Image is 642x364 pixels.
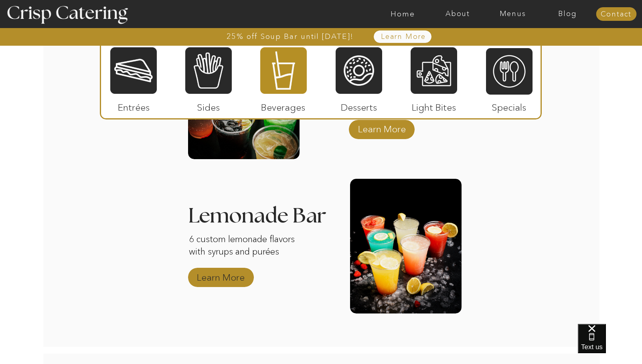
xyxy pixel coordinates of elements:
[482,94,536,117] p: Specials
[540,10,595,18] a: Blog
[198,32,383,40] a: 25% off Soup Bar until [DATE]!
[596,10,636,18] a: Contact
[485,10,540,18] a: Menus
[189,233,300,272] p: 6 custom lemonade flavors with syrups and purées
[257,94,310,117] p: Beverages
[363,33,445,41] a: Learn More
[182,94,235,117] p: Sides
[430,10,485,18] a: About
[194,264,247,287] a: Learn More
[107,94,160,117] p: Entrées
[332,94,386,117] p: Desserts
[188,206,328,227] h3: Lemonade Bar
[407,94,461,117] p: Light Bites
[578,324,642,364] iframe: podium webchat widget bubble
[375,10,430,18] a: Home
[355,115,409,139] a: Learn More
